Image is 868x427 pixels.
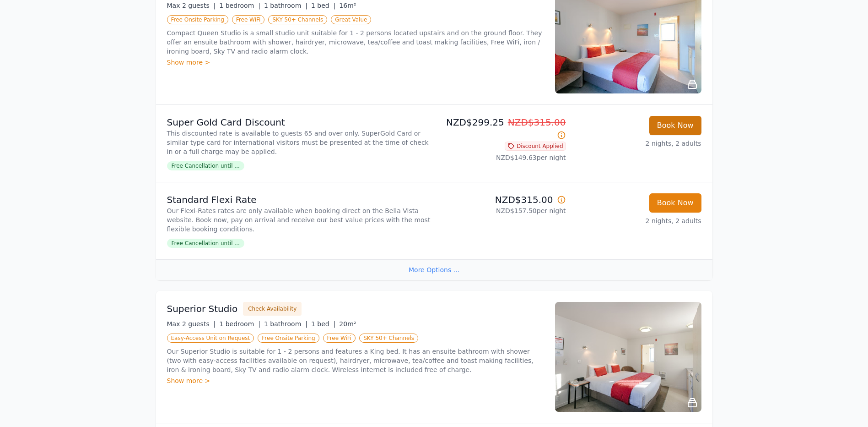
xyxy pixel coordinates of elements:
[311,2,335,9] span: 1 bed |
[339,320,356,328] span: 20m²
[649,116,701,135] button: Book Now
[339,2,356,9] span: 16m²
[243,302,302,316] button: Check Availability
[219,2,260,9] span: 1 bedroom |
[167,206,431,234] p: Our Flexi-Rates rates are only available when booking direct on the Bella Vista website. Book now...
[323,334,356,343] span: Free WiFi
[573,216,701,225] p: 2 nights, 2 adults
[167,320,216,328] span: Max 2 guests |
[505,142,566,151] span: Discount Applied
[167,376,544,385] div: Show more >
[438,153,566,162] p: NZD$149.63 per night
[167,334,254,343] span: Easy-Access Unit on Request
[264,2,307,9] span: 1 bathroom |
[264,320,307,328] span: 1 bathroom |
[573,139,701,148] p: 2 nights, 2 adults
[167,239,244,248] span: Free Cancellation until ...
[167,347,544,374] p: Our Superior Studio is suitable for 1 - 2 persons and features a King bed. It has an ensuite bath...
[167,28,544,56] p: Compact Queen Studio is a small studio unit suitable for 1 - 2 persons located upstairs and on th...
[438,193,566,206] p: NZD$315.00
[649,193,701,213] button: Book Now
[167,58,544,67] div: Show more >
[219,320,260,328] span: 1 bedroom |
[508,117,566,128] span: NZD$315.00
[438,206,566,215] p: NZD$157.50 per night
[359,334,418,343] span: SKY 50+ Channels
[167,129,431,156] p: This discounted rate is available to guests 65 and over only. SuperGold Card or similar type card...
[438,116,566,142] p: NZD$299.25
[156,259,712,280] div: More Options ...
[167,193,431,206] p: Standard Flexi Rate
[167,2,216,9] span: Max 2 guests |
[258,334,319,343] span: Free Onsite Parking
[167,302,238,315] h3: Superior Studio
[331,15,371,24] span: Great Value
[167,161,244,170] span: Free Cancellation until ...
[311,320,335,328] span: 1 bed |
[232,15,265,24] span: Free WiFi
[268,15,327,24] span: SKY 50+ Channels
[167,116,431,129] p: Super Gold Card Discount
[167,15,228,24] span: Free Onsite Parking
